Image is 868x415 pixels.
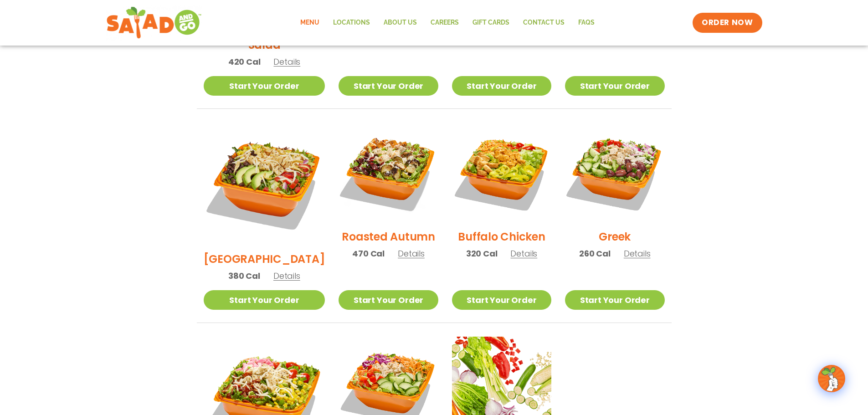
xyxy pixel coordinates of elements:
[466,12,516,33] a: GIFT CARDS
[458,229,545,245] h2: Buffalo Chicken
[106,5,202,41] img: new-SAG-logo-768×292
[599,229,631,245] h2: Greek
[452,290,551,310] a: Start Your Order
[510,248,537,259] span: Details
[273,56,300,67] span: Details
[204,290,325,310] a: Start Your Order
[204,251,325,267] h2: [GEOGRAPHIC_DATA]
[204,76,325,96] a: Start Your Order
[339,123,438,222] img: Product photo for Roasted Autumn Salad
[398,248,425,259] span: Details
[352,247,385,260] span: 470 Cal
[424,12,466,33] a: Careers
[571,12,601,33] a: FAQs
[516,12,571,33] a: Contact Us
[204,123,325,244] img: Product photo for BBQ Ranch Salad
[293,12,601,33] nav: Menu
[466,247,498,260] span: 320 Cal
[452,76,551,96] a: Start Your Order
[326,12,377,33] a: Locations
[342,229,435,245] h2: Roasted Autumn
[339,290,438,310] a: Start Your Order
[228,56,261,68] span: 420 Cal
[293,12,326,33] a: Menu
[565,123,664,222] img: Product photo for Greek Salad
[702,17,753,28] span: ORDER NOW
[452,123,551,222] img: Product photo for Buffalo Chicken Salad
[339,76,438,96] a: Start Your Order
[565,76,664,96] a: Start Your Order
[273,270,300,282] span: Details
[228,270,260,282] span: 380 Cal
[819,366,844,391] img: wpChatIcon
[693,13,762,33] a: ORDER NOW
[579,247,611,260] span: 260 Cal
[565,290,664,310] a: Start Your Order
[377,12,424,33] a: About Us
[624,248,651,259] span: Details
